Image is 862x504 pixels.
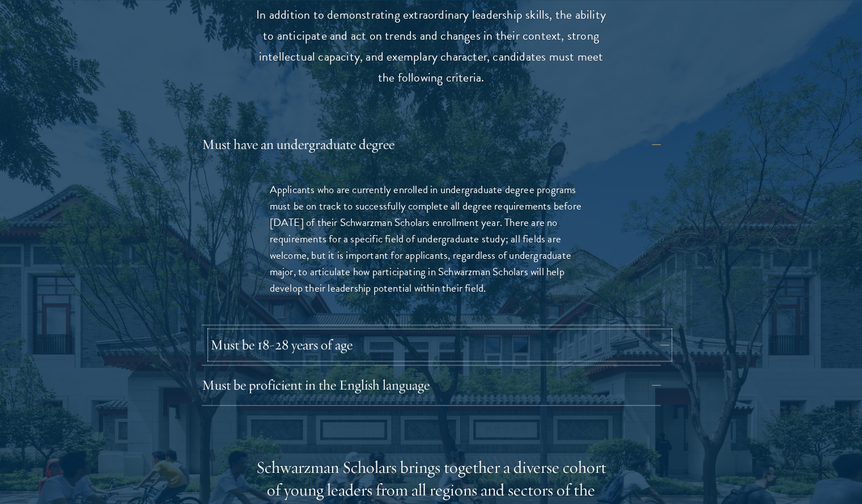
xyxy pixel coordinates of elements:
button: Must be 18-28 years of age [210,331,669,358]
p: In addition to demonstrating extraordinary leadership skills, the ability to anticipate and act o... [256,5,607,88]
p: Applicants who are currently enrolled in undergraduate degree programs must be on track to succes... [270,181,593,296]
button: Must have an undergraduate degree [202,131,661,158]
button: Must be proficient in the English language [202,371,661,399]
